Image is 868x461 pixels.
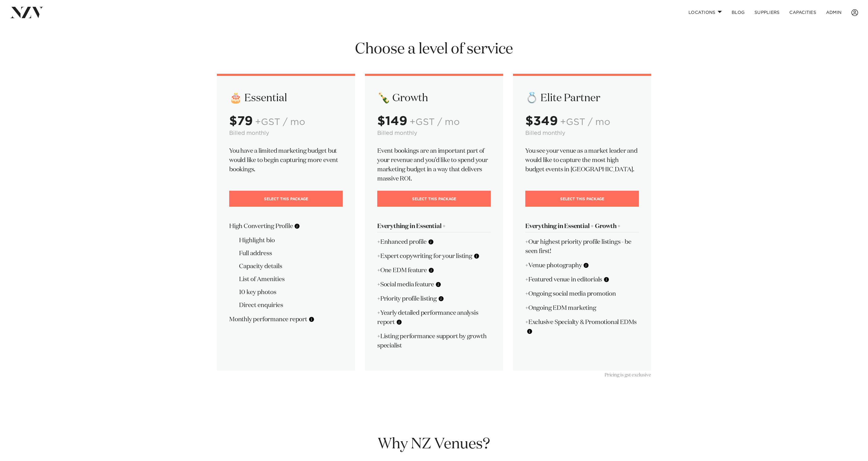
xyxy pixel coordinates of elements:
[750,6,784,19] a: SUPPLIERS
[229,91,343,105] h2: 🎂 Essential
[525,223,621,229] strong: Everything in Essential + Growth +
[525,131,565,136] small: Billed monthly
[377,308,491,327] p: +Yearly detailed performance analysis report
[605,373,651,377] small: Pricing is gst exclusive
[377,294,491,303] p: +Priority profile listing
[784,6,821,19] a: Capacities
[684,6,727,19] a: Locations
[525,91,639,105] h2: 💍 Elite Partner
[377,131,417,136] small: Billed monthly
[377,223,446,229] strong: Everything in Essential +
[229,146,343,174] p: You have a limited marketing budget but would like to begin capturing more event bookings.
[377,146,491,183] p: Event bookings are an important part of your revenue and you’d like to spend your marketing budge...
[377,266,491,275] p: +One EDM feature
[239,275,343,284] li: List of Amenities
[525,303,639,313] p: +Ongoing EDM marketing
[410,118,460,127] span: +GST / mo
[239,236,343,245] li: Highlight bio
[239,249,343,258] li: Full address
[560,118,610,127] span: +GST / mo
[229,222,343,231] p: High Converting Profile
[255,118,305,127] span: +GST / mo
[229,191,343,207] a: Select This Package
[525,275,639,284] p: +Featured venue in editorials
[525,318,639,336] p: +Exclusive Specialty & Promotional EDMs
[377,332,491,350] p: +Listing performance support by growth specialist
[377,191,491,207] a: Select This Package
[377,280,491,289] p: +Social media feature
[10,7,43,18] img: nzv-logo.png
[229,131,269,136] small: Billed monthly
[525,115,558,127] strong: $349
[525,289,639,298] p: +Ongoing social media promotion
[377,115,407,127] strong: $149
[821,6,846,19] a: ADMIN
[377,91,491,105] h2: 🍾 Growth
[239,262,343,271] li: Capacity details
[525,261,639,270] p: +Venue photography
[525,237,639,256] p: +Our highest priority profile listings - be seen first!
[217,40,651,59] h1: Choose a level of service
[229,115,253,127] strong: $79
[377,237,491,247] p: +Enhanced profile
[229,315,343,324] p: Monthly performance report
[525,146,639,174] p: You see your venue as a market leader and would like to capture the most high budget events in [G...
[239,288,343,297] li: 10 key photos
[239,301,343,310] li: Direct enquiries
[727,6,750,19] a: BLOG
[217,435,651,454] h2: Why NZ Venues?
[525,191,639,207] a: Select This Package
[377,251,491,261] p: +Expert copywriting for your listing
